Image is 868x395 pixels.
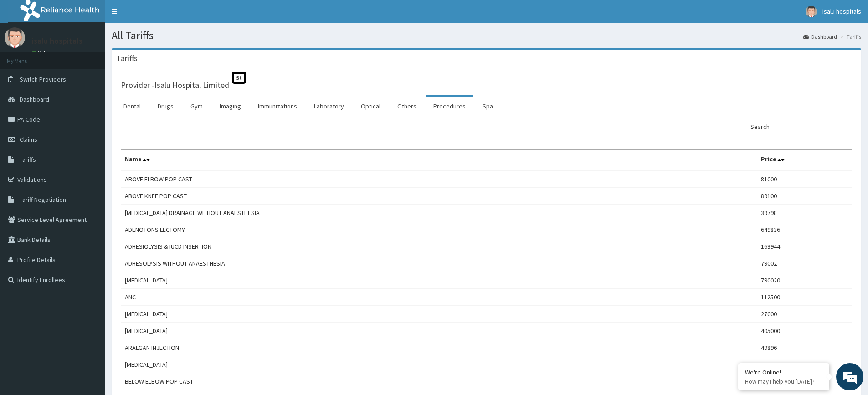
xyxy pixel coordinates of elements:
img: d_794563401_company_1708531726252_794563401 [17,46,37,68]
a: Dental [116,97,148,116]
img: User Image [806,6,817,17]
li: Tariffs [838,33,861,41]
td: [MEDICAL_DATA] [121,356,757,373]
td: BELOW ELBOW POP CAST [121,373,757,390]
td: 649836 [757,221,852,238]
td: 39798 [757,205,852,221]
span: Tariff Negotiation [20,195,66,204]
td: 163944 [757,238,852,255]
h3: Tariffs [116,54,138,62]
textarea: Type your message and hit 'Enter' [5,249,174,281]
td: 27000 [757,306,852,323]
a: Online [32,50,54,56]
h3: Provider - Isalu Hospital Limited [121,81,229,89]
td: 112500 [757,289,852,306]
td: [MEDICAL_DATA] DRAINAGE WITHOUT ANAESTHESIA [121,205,757,221]
td: ANC [121,289,757,306]
div: Chat with us now [47,51,153,63]
span: isalu hospitals [822,7,861,15]
span: Switch Providers [20,75,66,83]
th: Price [757,150,852,171]
a: Optical [354,97,388,116]
span: We're online! [53,115,126,207]
a: Others [390,97,424,116]
td: ARALGAN INJECTION [121,339,757,356]
label: Search: [750,120,852,133]
p: isalu hospitals [32,37,82,45]
p: How may I help you today? [745,378,822,385]
td: 81000 [757,170,852,188]
a: Laboratory [307,97,351,116]
td: [MEDICAL_DATA] [121,272,757,289]
span: Dashboard [20,95,49,103]
div: We're Online! [745,368,822,376]
td: ABOVE KNEE POP CAST [121,188,757,205]
td: ADHESIOLYSIS & IUCD INSERTION [121,238,757,255]
a: Dashboard [803,33,837,41]
td: [MEDICAL_DATA] [121,306,757,323]
td: 79002 [757,255,852,272]
td: 89100 [757,188,852,205]
th: Name [121,150,757,171]
a: Procedures [426,97,473,116]
a: Immunizations [251,97,304,116]
input: Search: [774,120,852,133]
h1: All Tariffs [112,30,861,41]
td: 683100 [757,356,852,373]
a: Imaging [212,97,248,116]
img: User Image [5,27,25,48]
span: Claims [20,135,37,144]
td: 49896 [757,339,852,356]
div: Minimize live chat window [149,5,171,26]
td: 790020 [757,272,852,289]
td: ADENOTONSILECTOMY [121,221,757,238]
td: ADHESOLYSIS WITHOUT ANAESTHESIA [121,255,757,272]
a: Drugs [150,97,181,116]
span: Tariffs [20,155,36,164]
td: ABOVE ELBOW POP CAST [121,170,757,188]
a: Gym [183,97,210,116]
a: Spa [475,97,500,116]
span: St [232,72,246,84]
td: [MEDICAL_DATA] [121,323,757,339]
td: 405000 [757,323,852,339]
